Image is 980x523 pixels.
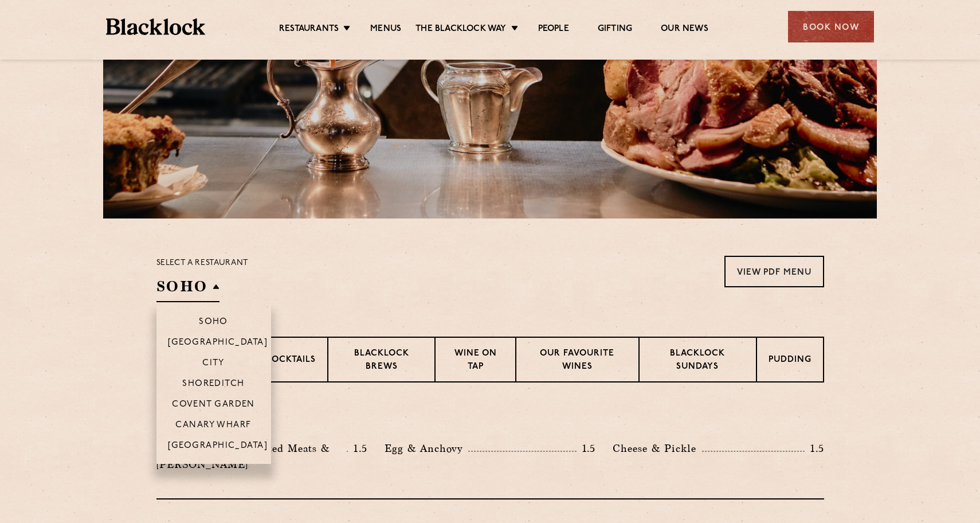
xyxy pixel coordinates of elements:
[265,354,316,368] p: Cocktails
[348,441,367,456] p: 1.5
[370,24,401,36] a: Menus
[168,441,268,452] p: [GEOGRAPHIC_DATA]
[788,11,874,42] div: Book Now
[613,440,702,456] p: Cheese & Pickle
[172,400,255,411] p: Covent Garden
[724,256,824,287] a: View PDF Menu
[156,276,219,302] h2: SOHO
[447,348,503,374] p: Wine on Tap
[106,18,205,35] img: BL_Textured_Logo-footer-cropped.svg
[199,317,228,329] p: Soho
[415,24,506,36] a: The Blacklock Way
[661,24,708,36] a: Our News
[175,420,251,432] p: Canary Wharf
[156,256,249,271] p: Select a restaurant
[385,440,468,456] p: Egg & Anchovy
[528,348,627,374] p: Our favourite wines
[538,24,569,36] a: People
[651,348,744,374] p: Blacklock Sundays
[279,24,339,36] a: Restaurants
[182,379,245,391] p: Shoreditch
[202,358,225,370] p: City
[156,411,824,426] h3: Pre Chop Bites
[168,338,268,349] p: [GEOGRAPHIC_DATA]
[340,348,424,374] p: Blacklock Brews
[769,354,812,368] p: Pudding
[598,24,632,36] a: Gifting
[577,441,596,456] p: 1.5
[805,441,824,456] p: 1.5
